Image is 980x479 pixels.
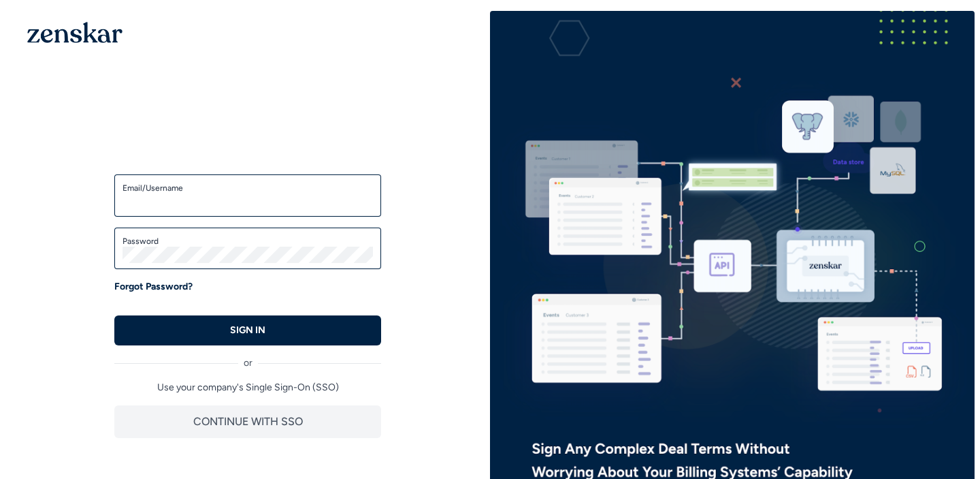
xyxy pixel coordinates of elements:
a: Forgot Password? [114,280,193,294]
div: or [114,345,381,370]
p: Use your company's Single Sign-On (SSO) [114,381,381,395]
button: CONTINUE WITH SSO [114,405,381,438]
label: Email/Username [122,183,373,194]
img: 1OGAJ2xQqyY4LXKgY66KYq0eOWRCkrZdAb3gUhuVAqdWPZE9SRJmCz+oDMSn4zDLXe31Ii730ItAGKgCKgCCgCikA4Av8PJUP... [27,22,122,43]
button: SIGN IN [114,315,381,345]
p: SIGN IN [230,324,265,337]
label: Password [122,236,373,247]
